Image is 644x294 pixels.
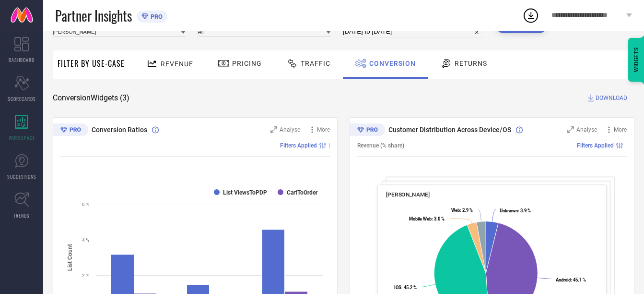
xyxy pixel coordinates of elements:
span: Conversion Ratios [92,126,147,134]
svg: Zoom [567,126,574,133]
svg: Zoom [270,126,277,133]
div: Open download list [522,7,539,24]
span: DOWNLOAD [596,93,627,103]
span: SCORECARDS [8,95,36,102]
span: Conversion Widgets ( 3 ) [53,93,129,103]
text: : 3.0 % [409,216,445,221]
text: List ViewsToPDP [223,189,267,196]
span: | [625,142,627,149]
span: More [614,126,627,133]
span: More [317,126,330,133]
tspan: Unknown [500,208,518,213]
tspan: IOS [394,285,401,290]
text: 6 % [82,202,89,207]
tspan: Mobile Web [409,216,432,221]
span: DASHBOARD [9,56,35,63]
span: Filters Applied [280,142,317,149]
text: : 2.9 % [451,208,473,213]
text: : 45.1 % [556,277,586,282]
span: | [328,142,330,149]
span: Customer Distribution Across Device/OS [388,126,511,134]
span: Pricing [232,60,262,67]
span: SUGGESTIONS [7,173,36,180]
text: : 3.9 % [500,208,531,213]
span: Filters Applied [577,142,614,149]
span: TRENDS [13,212,30,219]
span: Revenue [161,60,193,68]
text: CartToOrder [287,189,318,196]
div: Premium [350,123,385,138]
tspan: Android [556,277,571,282]
span: Filter By Use-Case [58,58,125,69]
span: Partner Insights [55,6,132,25]
span: WORKSPACE [9,134,35,141]
text: : 45.2 % [394,285,417,290]
text: 4 % [82,237,89,243]
span: Analyse [576,126,597,133]
span: Returns [455,60,487,67]
span: Conversion [369,60,416,67]
div: Premium [53,123,88,138]
tspan: Web [451,208,460,213]
span: Analyse [280,126,300,133]
input: Select time period [343,26,483,37]
span: Revenue (% share) [357,142,404,149]
text: 2 % [82,273,89,278]
span: [PERSON_NAME] [386,191,430,198]
tspan: List Count [67,244,73,271]
span: Traffic [301,60,330,67]
span: PRO [148,13,163,20]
